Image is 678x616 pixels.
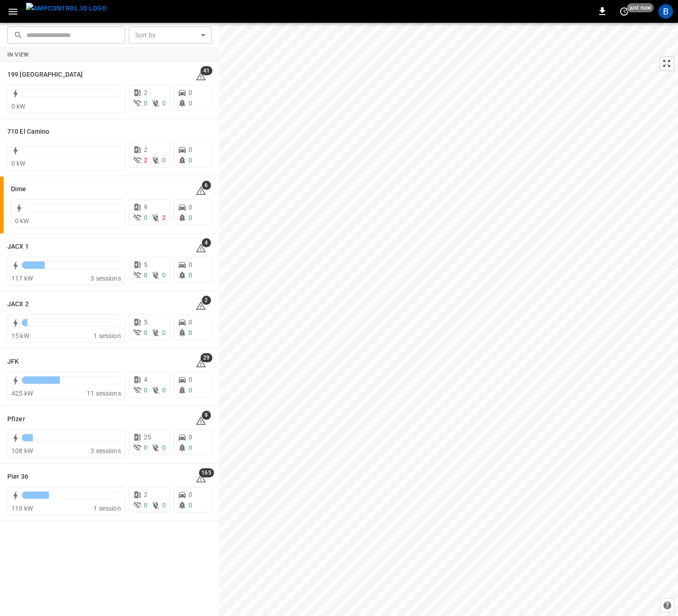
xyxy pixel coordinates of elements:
[617,4,631,19] button: set refresh interval
[7,242,29,252] h6: JACX 1
[658,4,673,19] div: profile-icon
[189,444,192,451] span: 0
[144,214,147,221] span: 0
[627,3,654,12] span: just now
[144,433,151,441] span: 25
[90,447,121,454] span: 3 sessions
[7,414,25,424] h6: Pfizer
[144,329,147,336] span: 0
[189,261,192,268] span: 0
[144,261,147,268] span: 5
[189,204,192,211] span: 0
[202,238,211,247] span: 4
[7,299,29,309] h6: JACX 2
[219,23,678,616] canvas: Map
[144,491,147,498] span: 2
[11,160,26,167] span: 0 kW
[144,444,147,451] span: 0
[189,157,192,164] span: 0
[26,3,107,14] img: ampcontrol.io logo
[7,52,29,58] strong: In View
[15,217,29,224] span: 0 kW
[162,329,166,336] span: 0
[144,99,147,107] span: 0
[162,444,166,451] span: 0
[189,491,192,498] span: 0
[94,332,121,339] span: 1 session
[162,501,166,509] span: 0
[162,99,166,107] span: 0
[189,89,192,96] span: 0
[189,329,192,336] span: 0
[7,70,83,80] h6: 199 Erie
[162,214,166,221] span: 2
[189,386,192,394] span: 0
[144,271,147,279] span: 0
[7,472,28,482] h6: Pier 36
[94,505,121,512] span: 1 session
[11,275,33,282] span: 117 kW
[11,103,26,110] span: 0 kW
[199,468,214,477] span: 165
[144,157,147,164] span: 2
[189,214,192,221] span: 0
[144,146,147,153] span: 2
[162,157,166,164] span: 0
[189,146,192,153] span: 0
[11,447,33,454] span: 108 kW
[144,318,147,326] span: 5
[189,376,192,383] span: 0
[7,357,19,367] h6: JFK
[7,127,49,137] h6: 710 El Camino
[144,501,147,509] span: 0
[189,271,192,279] span: 0
[189,501,192,509] span: 0
[189,99,192,107] span: 0
[144,386,147,394] span: 0
[200,66,212,75] span: 41
[11,332,29,339] span: 15 kW
[144,376,147,383] span: 4
[11,505,33,512] span: 110 kW
[200,353,212,362] span: 29
[87,390,121,397] span: 11 sessions
[202,296,211,305] span: 2
[144,89,147,96] span: 2
[202,181,211,190] span: 6
[90,275,121,282] span: 3 sessions
[189,433,192,441] span: 0
[11,184,26,194] h6: Dime
[202,411,211,420] span: 9
[11,390,33,397] span: 425 kW
[162,386,166,394] span: 0
[189,318,192,326] span: 0
[144,204,147,211] span: 9
[162,271,166,279] span: 0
